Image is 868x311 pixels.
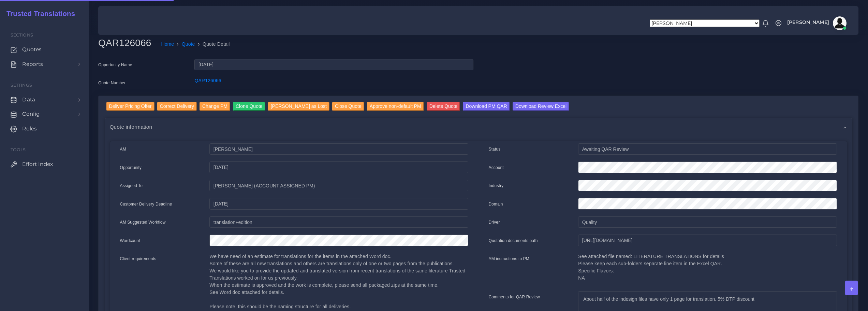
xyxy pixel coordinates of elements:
[489,201,503,207] label: Domain
[5,107,84,121] a: Config
[489,219,500,225] label: Driver
[11,32,33,38] span: Sections
[5,157,84,171] a: Effort Index
[489,146,501,152] label: Status
[2,10,75,18] h2: Trusted Translations
[5,42,84,57] a: Quotes
[120,238,140,244] label: Wordcount
[120,146,126,152] label: AM
[332,102,364,111] input: Close Quote
[209,180,468,192] input: pm
[233,102,265,111] input: Clone Quote
[5,57,84,71] a: Reports
[98,80,126,86] label: Quote Number
[161,41,174,48] a: Home
[513,102,569,111] input: Download Review Excel
[120,219,166,225] label: AM Suggested Workflow
[11,83,32,88] span: Settings
[98,62,132,68] label: Opportunity Name
[22,160,53,168] span: Effort Index
[11,147,26,152] span: Tools
[194,78,221,83] a: QAR126066
[120,201,172,207] label: Customer Delivery Deadline
[367,102,424,111] input: Approve non-default PM
[22,125,37,132] span: Roles
[784,16,849,30] a: [PERSON_NAME]avatar
[195,41,230,48] li: Quote Detail
[268,102,329,111] input: [PERSON_NAME] as Lost
[120,165,142,171] label: Opportunity
[157,102,197,111] input: Correct Delivery
[22,110,40,118] span: Config
[22,46,42,53] span: Quotes
[489,183,504,189] label: Industry
[463,102,510,111] input: Download PM QAR
[5,122,84,136] a: Roles
[120,183,143,189] label: Assigned To
[22,60,43,68] span: Reports
[5,93,84,107] a: Data
[120,256,157,262] label: Client requirements
[105,118,852,136] div: Quote information
[182,41,195,48] a: Quote
[489,165,504,171] label: Account
[98,37,156,49] h2: QAR126066
[489,256,530,262] label: AM instructions to PM
[200,102,230,111] input: Change PM
[106,102,155,111] input: Deliver Pricing Offer
[787,20,829,25] span: [PERSON_NAME]
[22,96,35,103] span: Data
[489,238,538,244] label: Quotation documents path
[2,8,75,19] a: Trusted Translations
[578,253,837,282] p: See attached file named: LITERATURE TRANSLATIONS for details Please keep each sub-folders separat...
[110,123,152,131] span: Quote information
[489,294,540,300] label: Comments for QAR Review
[427,102,460,111] input: Delete Quote
[833,16,847,30] img: avatar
